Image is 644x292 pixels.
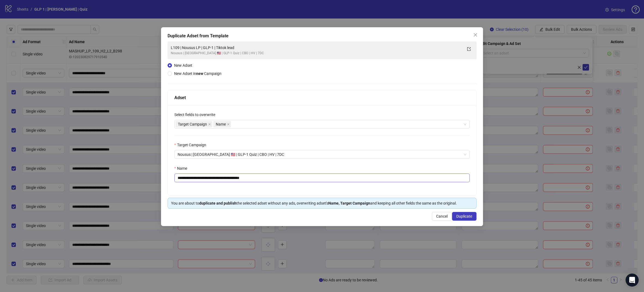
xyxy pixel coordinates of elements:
[174,71,221,76] span: New Adset in Campaign
[456,214,472,218] span: Duplicate
[174,142,209,148] label: Target Campaign
[174,63,192,68] span: New Adset
[432,212,452,221] button: Cancel
[174,165,190,171] label: Name
[175,121,212,127] span: Target Campaign
[196,71,203,76] strong: new
[436,214,448,218] span: Cancel
[467,47,471,51] span: export
[174,174,470,182] input: Name
[471,31,480,39] button: Close
[178,150,466,159] span: Nousus | USA 🇺🇸 | GLP-1 Quiz | CBO | HV | 7DC
[473,33,478,37] span: close
[174,112,219,118] label: Select fields to overwrite
[208,123,211,126] span: close
[174,94,470,101] div: Adset
[216,121,226,127] span: Name
[168,33,476,39] div: Duplicate Adset from Template
[213,121,231,127] span: Name
[227,123,230,126] span: close
[171,51,462,56] div: Nousus | [GEOGRAPHIC_DATA] 🇺🇸 | GLP-1 Quiz | CBO | HV | 7DC
[625,273,639,287] div: Open Intercom Messenger
[178,121,207,127] span: Target Campaign
[452,212,476,221] button: Duplicate
[328,201,370,205] strong: Name, Target Campaign
[199,201,236,205] strong: duplicate and publish
[171,45,462,51] div: L109 | Nousus LP | GLP-1 | Tiktok lead
[171,200,473,206] div: You are about to the selected adset without any ads, overwriting adset's and keeping all other fi...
